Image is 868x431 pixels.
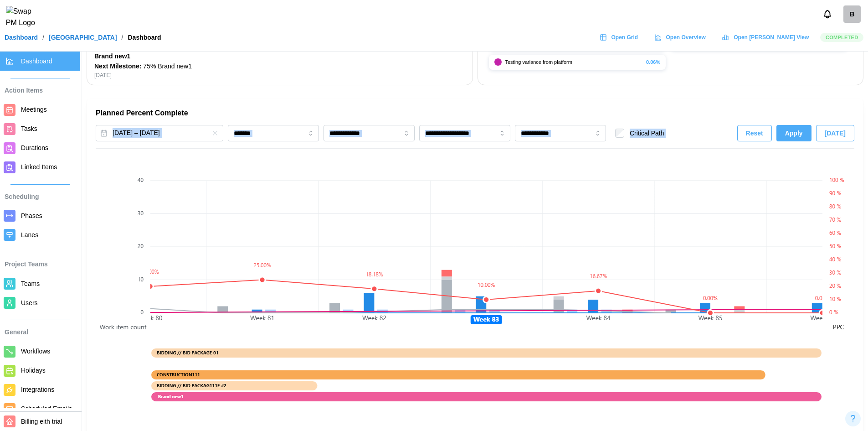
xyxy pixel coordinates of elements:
span: Durations [21,144,48,151]
a: Open Grid [595,31,645,44]
span: [DATE] [825,125,846,141]
button: Apply [776,125,812,141]
span: Teams [21,280,40,287]
div: / [122,34,123,41]
h2: Planned Percent Complete [96,108,854,118]
div: Brand new1 [94,52,469,62]
span: Tasks [21,125,37,132]
a: Open [PERSON_NAME] View [717,31,816,44]
span: Scheduled Emails [21,405,72,412]
div: B [843,5,861,23]
span: Linked Items [21,163,57,171]
a: billingcheck4 [843,5,861,23]
span: Phases [21,212,42,219]
span: Billing eith trial [21,418,62,425]
strong: Next Milestone: [94,62,141,70]
span: Meetings [21,106,47,113]
div: / [42,34,44,41]
div: Dashboard [128,34,161,41]
span: Holidays [21,367,46,374]
button: Notifications [820,6,835,22]
span: Open [PERSON_NAME] View [734,31,809,44]
span: Workflows [21,348,50,355]
div: 0.06% [646,58,660,66]
label: Critical Path [624,129,664,138]
span: Completed [826,33,858,42]
a: Dashboard [5,34,38,41]
span: Users [21,299,38,306]
div: [DATE] [94,71,469,80]
span: Open Grid [611,31,638,44]
span: Lanes [21,231,38,239]
span: Dashboard [21,57,52,65]
a: [GEOGRAPHIC_DATA] [49,34,117,41]
button: [DATE] [816,125,854,141]
span: Open Overview [666,31,706,44]
img: Swap PM Logo [6,6,43,29]
a: Open Overview [649,31,713,44]
span: Reset [746,125,763,141]
span: Apply [785,125,803,141]
button: Feb 26, 2024 – Jun 19, 2030 [96,125,223,141]
button: Reset [737,125,772,141]
div: Testing variance from platform [505,58,643,66]
span: Integrations [21,386,54,393]
div: 75% Brand new1 [94,62,469,72]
